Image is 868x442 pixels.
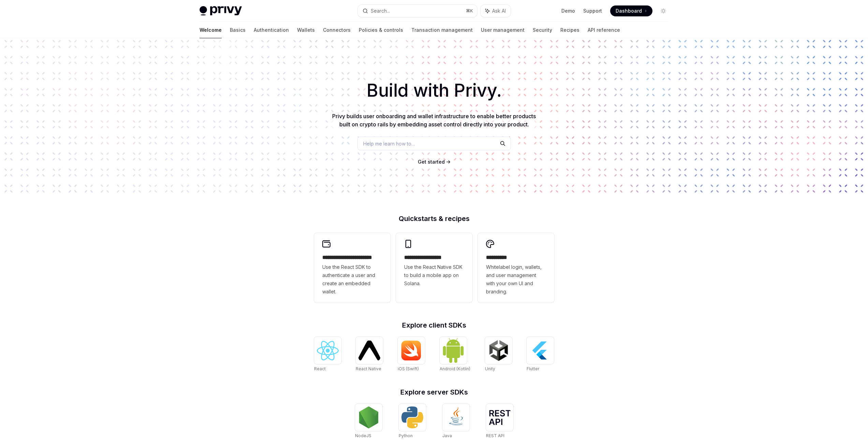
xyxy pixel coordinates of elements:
[396,233,472,303] a: **** **** **** ***Use the React Native SDK to build a mobile app on Solana.
[399,433,413,438] span: Python
[492,8,506,14] span: Ask AI
[297,22,315,38] a: Wallets
[527,337,554,372] a: FlutterFlutter
[529,340,551,361] img: Flutter
[561,8,575,14] a: Demo
[358,406,380,428] img: NodeJS
[332,113,536,128] span: Privy builds user onboarding and wallet infrastructure to enable better products built on crypto ...
[418,158,445,165] a: Get started
[418,159,445,165] span: Get started
[616,8,642,14] span: Dashboard
[314,215,554,222] h2: Quickstarts & recipes
[322,263,382,296] span: Use the React SDK to authenticate a user and create an embedded wallet.
[533,22,552,38] a: Security
[411,22,473,38] a: Transaction management
[440,366,470,371] span: Android (Kotlin)
[401,406,423,428] img: Python
[486,263,546,296] span: Whitelabel login, wallets, and user management with your own UI and branding.
[314,337,341,372] a: ReactReact
[314,322,554,329] h2: Explore client SDKs
[359,22,403,38] a: Policies & controls
[200,22,222,38] a: Welcome
[488,340,510,361] img: Unity
[442,433,452,438] span: Java
[355,404,382,439] a: NodeJSNodeJS
[230,22,246,38] a: Basics
[583,8,602,14] a: Support
[355,433,371,438] span: NodeJS
[356,366,381,371] span: React Native
[486,404,513,439] a: REST APIREST API
[323,22,351,38] a: Connectors
[610,5,652,16] a: Dashboard
[254,22,289,38] a: Authentication
[371,7,390,15] div: Search...
[358,341,380,360] img: React Native
[358,5,477,17] button: Search...⌘K
[485,337,512,372] a: UnityUnity
[404,263,464,288] span: Use the React Native SDK to build a mobile app on Solana.
[398,337,425,372] a: iOS (Swift)iOS (Swift)
[485,366,495,371] span: Unity
[486,433,504,438] span: REST API
[317,341,339,360] img: React
[314,389,554,396] h2: Explore server SDKs
[481,5,511,17] button: Ask AI
[466,8,473,14] span: ⌘ K
[560,22,579,38] a: Recipes
[200,6,242,16] img: light logo
[398,366,419,371] span: iOS (Swift)
[478,233,554,303] a: **** *****Whitelabel login, wallets, and user management with your own UI and branding.
[658,5,669,16] button: Toggle dark mode
[527,366,539,371] span: Flutter
[314,366,326,371] span: React
[11,77,857,104] h1: Build with Privy.
[442,404,470,439] a: JavaJava
[489,410,511,425] img: REST API
[445,406,467,428] img: Java
[440,337,470,372] a: Android (Kotlin)Android (Kotlin)
[588,22,620,38] a: API reference
[400,340,422,361] img: iOS (Swift)
[481,22,525,38] a: User management
[363,140,415,147] span: Help me learn how to…
[442,337,464,363] img: Android (Kotlin)
[399,404,426,439] a: PythonPython
[356,337,383,372] a: React NativeReact Native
